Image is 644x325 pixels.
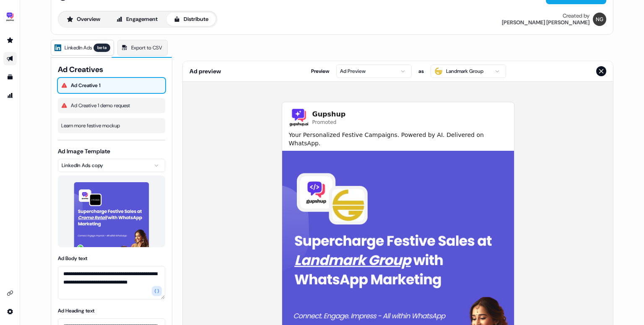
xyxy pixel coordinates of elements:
[563,13,589,19] div: Created by
[3,52,17,65] a: Go to outbound experience
[3,286,17,300] a: Go to integrations
[58,147,110,155] label: Ad Image Template
[51,40,114,56] a: LinkedIn Adsbeta
[166,13,216,26] button: Distribute
[289,131,507,147] span: Your Personalized Festive Campaigns. Powered by AI. Delivered on WhatsApp.
[312,119,346,126] span: Promoted
[65,44,92,52] span: LinkedIn Ads
[3,305,17,318] a: Go to integrations
[58,64,165,75] span: Ad Creatives
[593,13,606,26] img: Nikunj
[71,81,162,90] span: Ad Creative 1
[3,70,17,84] a: Go to templates
[71,101,162,110] span: Ad Creative 1 demo request
[60,13,107,26] button: Overview
[312,109,346,119] span: Gupshup
[109,13,165,26] button: Engagement
[93,44,110,52] div: beta
[58,307,94,314] label: Ad Heading text
[3,34,17,47] a: Go to prospects
[311,67,330,75] span: Preview
[58,255,87,262] label: Ad Body text
[418,67,424,75] span: as
[596,66,606,76] button: Close preview
[61,121,162,130] span: Learn more festive mockup
[190,67,221,75] span: Ad preview
[117,40,168,56] a: Export to CSV
[131,44,162,52] span: Export to CSV
[502,19,589,26] div: [PERSON_NAME] [PERSON_NAME]
[3,89,17,102] a: Go to attribution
